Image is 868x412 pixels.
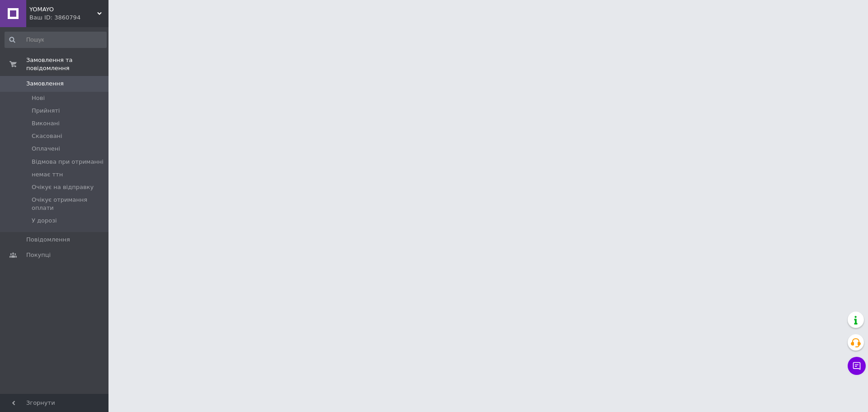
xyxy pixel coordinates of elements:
span: Прийняті [32,107,60,115]
span: Очікує отримання оплати [32,196,106,212]
span: Скасовані [32,132,62,140]
span: Повідомлення [26,236,70,244]
div: Ваш ID: 3860794 [29,14,108,22]
span: немає ттн [32,170,63,179]
span: YOMAYO [29,5,97,14]
span: Оплачені [32,145,60,153]
span: Покупці [26,251,51,259]
span: Відмова при отриманні [32,158,104,166]
span: У дорозі [32,217,57,225]
span: Виконані [32,119,60,128]
span: Нові [32,94,45,102]
button: Чат з покупцем [848,357,866,375]
input: Пошук [5,32,107,48]
span: Замовлення та повідомлення [26,56,108,72]
span: Очікує на відправку [32,183,94,191]
span: Замовлення [26,80,64,88]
